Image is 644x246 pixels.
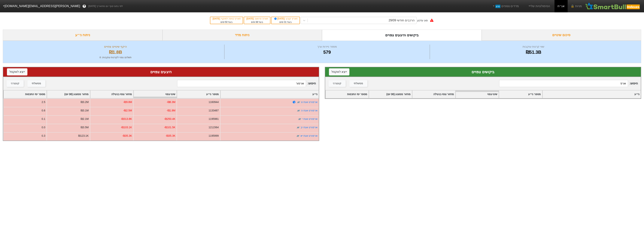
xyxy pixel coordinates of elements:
[329,80,346,87] button: קונצרני
[431,45,636,49] div: שווי קרנות עוקבות
[326,90,369,98] div: Toggle SortBy
[11,81,19,86] div: קונצרני
[333,81,341,86] div: קונצרני
[225,21,227,23] span: 50
[212,20,241,24] div: בעוד ימים
[134,90,177,98] div: Toggle SortBy
[177,80,316,87] span: חיפוש :
[42,125,45,129] div: 0.0
[177,90,220,98] div: Toggle SortBy
[369,90,412,98] div: Toggle SortBy
[7,68,27,75] button: ייצא לאקסל
[167,100,175,104] div: -₪8.3M
[208,125,219,129] div: 1211564
[349,80,367,87] button: ממשלתי
[121,125,132,129] div: -₪103.1K
[298,117,302,121] img: tase link
[273,17,298,20] div: תאריך קובע :
[297,109,300,113] img: tase link
[7,80,24,87] button: קונצרני
[81,109,89,113] div: ₪3.1M
[88,4,123,8] span: לפי נתוני סוף יום מתאריך [DATE]
[208,134,219,138] div: 1195999
[389,18,415,23] div: הרכבים חודשי 29/09
[329,69,637,75] div: ביקושים צפויים
[322,30,482,41] div: ביקושים והיצעים צפויים
[90,90,133,98] div: Toggle SortBy
[301,109,317,112] a: ארפורט אגח ה
[123,109,132,113] div: -₪2.5M
[42,134,45,138] div: 0.3
[301,101,317,104] a: ארפורט אגח ט
[166,134,175,138] div: -₪35.3K
[164,125,175,129] div: -₪101.5K
[4,90,47,98] div: Toggle SortBy
[81,125,89,129] div: ₪3.5M
[491,2,520,10] a: מדדים נוספיםחדש
[542,90,641,98] div: Toggle SortBy
[164,117,175,121] div: -₪250.4K
[354,81,363,86] div: ממשלתי
[585,2,641,10] img: SmartBull
[8,45,223,49] div: היקף שינויים צפויים
[412,90,455,98] div: Toggle SortBy
[47,90,90,98] div: Toggle SortBy
[225,45,429,49] div: מספר ניירות ערך
[27,80,45,87] button: ממשלתי
[177,80,306,87] input: 361 רשומות...
[123,100,132,104] div: -₪9.8M
[526,2,551,10] a: הסימולציות שלי
[296,126,300,129] img: tase link
[121,117,132,121] div: -₪313.8K
[246,17,268,20] div: תאריך פרסום :
[220,90,319,98] div: Toggle SortBy
[213,17,221,20] span: [DATE]
[83,4,85,9] span: ?
[42,109,45,113] div: 0.6
[431,49,636,56] div: ₪51.3B
[499,90,542,98] div: Toggle SortBy
[296,134,300,138] img: tase link
[482,30,641,41] div: סיכום שינויים
[122,134,132,138] div: -₪35.3K
[81,100,89,104] div: ₪3.2M
[81,117,89,121] div: ₪2.1M
[8,49,223,56] div: ₪1.8B
[499,80,638,87] span: חיפוש :
[301,126,317,129] a: ארפורט אגח יב
[495,5,500,8] span: חדש
[246,17,254,20] span: [DATE]
[329,68,349,75] button: ייצא לאקסל
[456,90,499,98] div: Toggle SortBy
[212,17,241,20] div: תאריך כניסה לתוקף :
[225,49,429,56] div: 579
[284,21,286,23] span: 31
[302,117,317,120] a: ארפורט אגח י
[246,20,268,24] div: בעוד ימים
[273,20,298,24] div: בעוד ימים
[78,134,89,138] div: ₪123.1K
[208,109,219,113] div: 1133487
[274,17,285,20] span: [DATE]
[417,19,428,22] div: סוג עדכון
[3,30,163,41] div: ניתוח ני״ע
[42,117,45,121] div: 0.1
[208,117,219,121] div: 1195981
[256,21,258,23] span: 38
[7,69,315,75] div: היצעים צפויים
[300,134,317,137] a: ארפורט אגח יא
[163,30,322,41] div: ניתוח מדד
[32,81,41,86] div: ממשלתי
[297,100,300,104] img: tase link
[8,56,223,59] div: תשלום צפוי לקרנות עוקבות : 0
[167,109,175,113] div: -₪1.8M
[42,100,45,104] div: 2.5
[208,100,219,104] div: 1160944
[499,80,628,87] input: 218 רשומות...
